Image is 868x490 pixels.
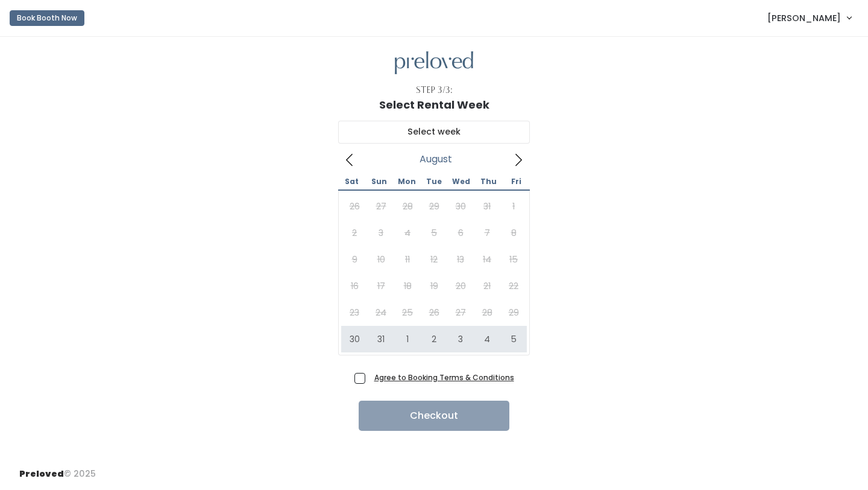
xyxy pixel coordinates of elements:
[10,10,84,26] button: Book Booth Now
[19,468,64,480] span: Preloved
[767,11,841,25] span: [PERSON_NAME]
[393,178,420,185] span: Mon
[368,326,394,352] span: August 31, 2025
[416,84,453,97] div: Step 3/3:
[395,51,473,75] img: preloved logo
[421,326,447,352] span: September 2, 2025
[379,99,489,111] h1: Select Rental Week
[341,326,368,352] span: August 30, 2025
[475,178,502,185] span: Thu
[420,178,447,185] span: Tue
[420,157,452,162] span: August
[394,326,421,352] span: September 1, 2025
[755,5,863,31] a: [PERSON_NAME]
[447,326,474,352] span: September 3, 2025
[10,5,84,31] a: Book Booth Now
[359,401,509,431] button: Checkout
[448,178,475,185] span: Wed
[19,458,96,480] div: © 2025
[500,326,527,352] span: September 5, 2025
[374,372,514,383] a: Agree to Booking Terms & Conditions
[338,121,530,144] input: Select week
[338,178,365,185] span: Sat
[365,178,392,185] span: Sun
[503,178,530,185] span: Fri
[474,326,500,352] span: September 4, 2025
